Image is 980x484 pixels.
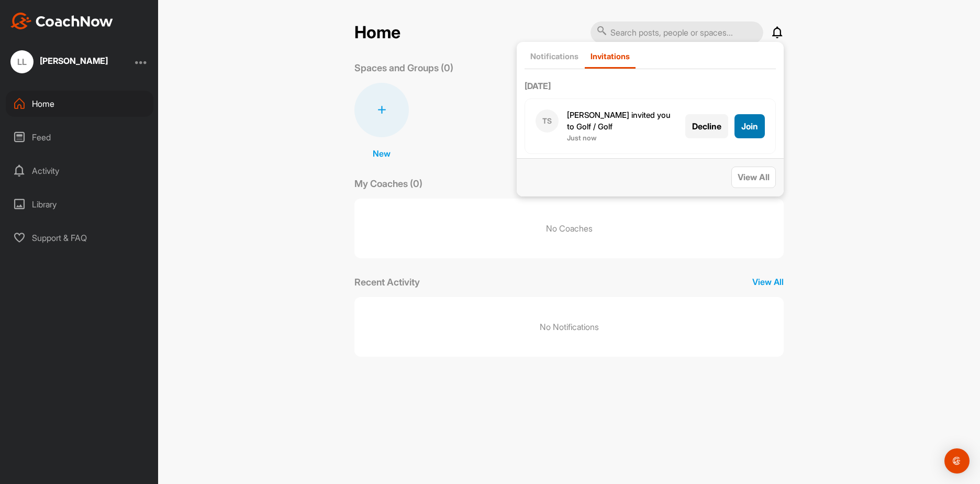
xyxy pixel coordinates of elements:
label: [DATE] [525,80,776,92]
p: New [373,147,391,160]
div: [PERSON_NAME] [40,57,108,65]
button: View All [731,167,776,188]
p: [PERSON_NAME] invited you to Golf / Golf [567,109,677,133]
button: Decline [685,114,728,138]
span: View All [738,172,770,182]
div: Home [6,91,153,117]
span: Decline [692,121,721,131]
div: Activity [6,158,153,184]
div: Library [6,191,153,217]
div: TS [536,109,559,133]
p: View All [752,276,784,288]
div: Feed [6,124,153,150]
p: Invitations [591,51,630,61]
div: LL [10,50,34,73]
span: Join [741,121,758,131]
b: Just now [567,133,597,144]
div: Support & FAQ [6,225,153,251]
p: Recent Activity [354,275,420,289]
input: Search posts, people or spaces... [591,21,763,43]
p: My Coaches (0) [354,177,422,191]
p: Notifications [530,51,578,61]
p: Spaces and Groups (0) [354,61,453,75]
p: No Notifications [540,321,599,333]
button: Join [734,114,765,138]
div: Open Intercom Messenger [944,448,970,474]
p: No Coaches [354,199,784,258]
h2: Home [354,23,400,43]
img: CoachNow [10,13,113,29]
